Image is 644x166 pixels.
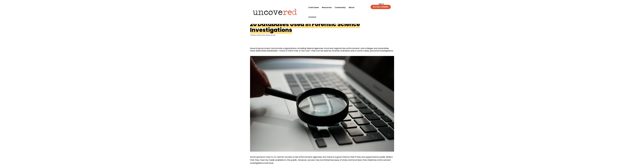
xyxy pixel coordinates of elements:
[250,34,276,36] a: Citizen Detective Resources
[371,5,391,9] a: BECOME A MEMBER
[308,3,319,12] a: Cold Cases
[308,12,316,22] a: Contact
[250,47,393,52] span: Several government and private organizations, including federal agencies, local and regional law ...
[251,7,299,17] img: Uncovered logo
[250,56,394,152] img: 20 databases used to support forensic science investigations
[322,3,332,12] a: Resources
[250,20,360,34] h1: 20 Databases Used in Forensic Science Investigations
[349,3,354,12] a: About
[335,3,346,12] a: Community
[377,3,385,5] a: Sign In
[250,156,393,164] span: Some sponsors may try to restrict access to law enforcement agencies, but there is a good chance ...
